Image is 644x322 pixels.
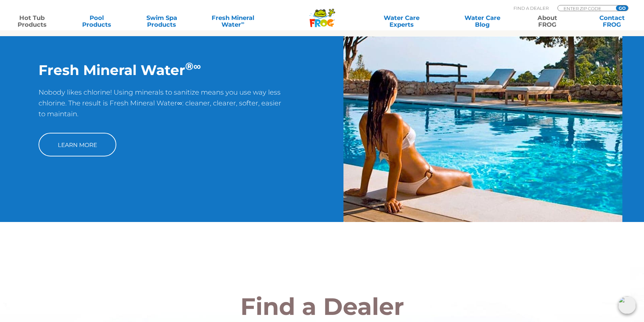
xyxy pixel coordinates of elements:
[618,296,636,314] img: openIcon
[185,60,201,73] sup: ®∞
[7,15,57,28] a: Hot TubProducts
[343,36,622,222] img: img-truth-about-salt-fpo
[514,5,549,11] p: Find A Dealer
[522,15,572,28] a: AboutFROG
[137,15,187,28] a: Swim SpaProducts
[201,15,264,28] a: Fresh MineralWater∞
[72,15,122,28] a: PoolProducts
[361,15,443,28] a: Water CareExperts
[39,133,116,156] a: Learn More
[39,87,283,126] p: Nobody likes chlorine! Using minerals to sanitize means you use way less chlorine. The result is ...
[616,5,628,11] input: GO
[563,5,609,11] input: Zip Code Form
[241,20,244,25] sup: ∞
[124,295,520,318] h2: Find a Dealer
[457,15,507,28] a: Water CareBlog
[587,15,637,28] a: ContactFROG
[39,61,283,78] h2: Fresh Mineral Water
